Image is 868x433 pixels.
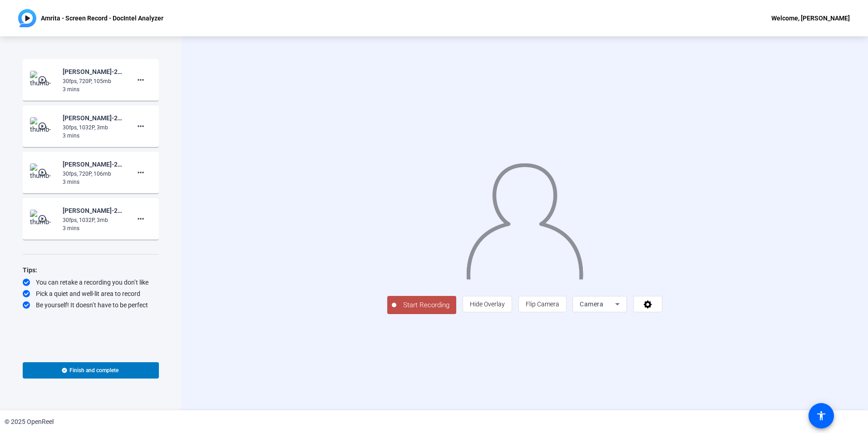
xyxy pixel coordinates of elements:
img: thumb-nail [30,163,57,182]
mat-icon: more_horiz [135,121,146,132]
p: Amrita - Screen Record - DocIntel Analyzer [41,13,163,24]
button: Flip Camera [518,296,567,312]
div: Welcome, [PERSON_NAME] [771,13,850,24]
mat-icon: more_horiz [135,74,146,85]
span: Camera [580,300,603,308]
span: Start Recording [396,300,456,310]
mat-icon: play_circle_outline [38,214,49,223]
button: Start Recording [387,296,456,314]
img: overlay [465,156,584,280]
div: [PERSON_NAME]-25-7268 Everyday AI Q4 2025 Video Series-Amrita - Screen Record - DocIntel Analyzer... [63,113,123,123]
div: [PERSON_NAME]-25-7268 Everyday AI Q4 2025 Video Series-Amrita - Screen Record - DocIntel Analyzer... [63,159,123,170]
div: Be yourself! It doesn’t have to be perfect [23,300,159,310]
div: 30fps, 720P, 105mb [63,77,123,85]
div: You can retake a recording you don’t like [23,278,159,287]
mat-icon: play_circle_outline [38,168,49,177]
div: 3 mins [63,178,123,186]
div: 30fps, 1032P, 3mb [63,216,123,224]
div: 30fps, 1032P, 3mb [63,123,123,132]
mat-icon: play_circle_outline [38,75,49,84]
span: Finish and complete [69,367,118,374]
mat-icon: more_horiz [135,167,146,178]
div: [PERSON_NAME]-25-7268 Everyday AI Q4 2025 Video Series-Amrita - Screen Record - DocIntel Analyzer... [63,66,123,77]
img: thumb-nail [30,71,57,89]
div: 30fps, 720P, 106mb [63,170,123,178]
div: 3 mins [63,85,123,93]
mat-icon: accessibility [816,410,827,421]
div: Tips: [23,265,159,276]
div: Pick a quiet and well-lit area to record [23,289,159,298]
img: OpenReel logo [18,9,36,27]
span: Hide Overlay [470,300,505,308]
span: Flip Camera [526,300,559,308]
div: [PERSON_NAME]-25-7268 Everyday AI Q4 2025 Video Series-Amrita - Screen Record - DocIntel Analyzer... [63,205,123,216]
button: Hide Overlay [463,296,512,312]
mat-icon: more_horiz [135,213,146,224]
div: 3 mins [63,132,123,140]
div: © 2025 OpenReel [5,417,54,427]
img: thumb-nail [30,210,57,228]
mat-icon: play_circle_outline [38,122,49,131]
button: Finish and complete [23,362,159,379]
div: 3 mins [63,224,123,232]
img: thumb-nail [30,117,57,135]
